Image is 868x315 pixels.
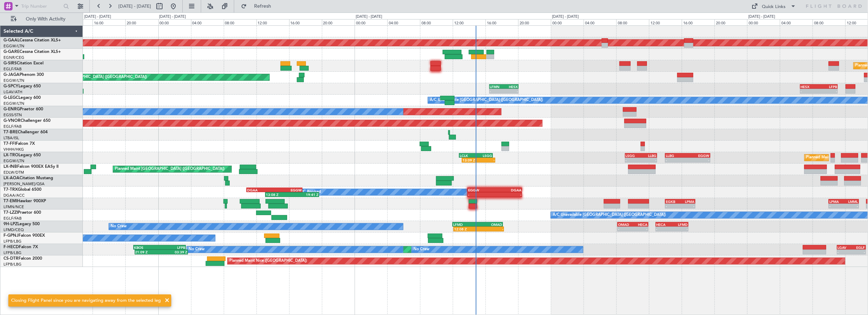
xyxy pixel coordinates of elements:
span: LX-AOA [3,176,19,180]
div: EGGW [468,188,495,192]
span: LX-INB [3,165,17,169]
div: A/C Unavailable [GEOGRAPHIC_DATA] ([GEOGRAPHIC_DATA]) [553,210,666,220]
div: 04:00 [780,19,813,25]
div: EGGW [275,188,302,192]
span: T7-BRE [3,130,18,134]
div: 08:00 [420,19,453,25]
a: EDLW/DTM [3,170,24,175]
a: G-LEGCLegacy 600 [3,96,41,100]
div: LSGG [476,153,492,158]
div: LFPB [160,245,186,250]
div: - [490,89,504,93]
div: [DATE] - [DATE] [159,14,186,20]
div: LFMN [490,85,504,89]
div: Planned Maint Nice ([GEOGRAPHIC_DATA]) [229,256,307,266]
a: G-GARECessna Citation XLS+ [3,50,61,54]
a: G-SPCYLegacy 650 [3,84,41,88]
button: Quick Links [748,1,800,12]
span: F-HECD [3,245,19,249]
div: [DATE] - [DATE] [748,14,775,20]
span: CS-DTR [3,257,18,261]
a: EGGW/LTN [3,44,24,49]
a: EGGW/LTN [3,158,24,164]
span: T7-TRX [3,188,18,192]
a: EGGW/LTN [3,78,24,83]
span: F-GPNJ [3,234,18,238]
span: T7-LZZI [3,211,18,215]
div: Planned Maint [GEOGRAPHIC_DATA] ([GEOGRAPHIC_DATA]) [115,164,224,174]
div: 08:00 [616,19,649,25]
div: HECA [656,222,672,227]
div: 20:00 [322,19,355,25]
span: LX-TRO [3,153,18,157]
div: 16:00 [486,19,518,25]
a: DGAA/ACC [3,193,25,198]
a: LX-AOACitation Mustang [3,176,53,180]
button: Refresh [238,1,279,12]
a: G-SIRSCitation Excel [3,61,44,65]
div: 03:39 Z [161,250,187,254]
div: LSGG [626,153,641,158]
div: 12:08 Z [454,227,479,231]
div: A/C Unavailable [GEOGRAPHIC_DATA] ([GEOGRAPHIC_DATA]) [430,95,543,105]
div: 00:00 [158,19,191,25]
a: LFPB/LBG [3,239,22,244]
a: [PERSON_NAME]/QSA [3,181,45,187]
div: Quick Links [762,3,786,10]
div: - [468,192,495,197]
div: LLBG [641,153,656,158]
div: - [688,158,710,162]
div: LPMA [829,199,844,204]
a: G-JAGAPhenom 300 [3,73,44,77]
a: F-HECDFalcon 7X [3,245,38,249]
div: EGGW [688,153,710,158]
div: 19:41 Z [292,192,318,197]
div: - [829,204,844,208]
div: 13:08 Z [266,192,292,197]
div: 21:09 Z [135,250,161,254]
div: - [851,250,865,254]
span: 9H-LPZ [3,222,17,226]
div: KBOS [134,245,160,250]
a: G-GAALCessna Citation XLS+ [3,38,61,42]
div: 04:00 [387,19,420,25]
div: HESX [504,85,518,89]
a: LFMN/NCE [3,204,24,210]
a: T7-FFIFalcon 7X [3,142,35,146]
a: T7-TRXGlobal 6500 [3,188,41,192]
a: LX-TROLegacy 650 [3,153,41,157]
div: DGAA [495,188,522,192]
div: - [672,227,688,231]
a: G-ENRGPraetor 600 [3,107,43,111]
button: Only With Activity [8,14,76,25]
a: EGNR/CEG [3,55,24,60]
a: EGLF/FAB [3,216,22,221]
a: VHHH/HKG [3,147,24,152]
div: HESX [801,85,819,89]
a: EGGW/LTN [3,101,24,106]
span: Refresh [248,4,277,9]
div: 04:00 [191,19,224,25]
div: 16:00 [682,19,715,25]
div: - [504,89,518,93]
div: - [680,204,694,208]
a: 9H-LPZLegacy 500 [3,222,40,226]
div: - [666,158,688,162]
a: T7-EMIHawker 900XP [3,199,46,203]
a: LFPB/LBG [3,250,22,255]
a: G-VNORChallenger 650 [3,119,50,123]
input: Trip Number [21,1,61,11]
div: 12:00 [649,19,682,25]
div: [DATE] - [DATE] [552,14,579,20]
div: No Crew [189,244,205,255]
div: - [666,204,680,208]
a: LGAV/ATH [3,89,22,95]
div: LLBG [666,153,688,158]
a: CS-DTRFalcon 2000 [3,257,42,261]
div: OMAD [618,222,633,227]
a: F-GPNJFalcon 900EX [3,234,45,238]
a: LFPB/LBG [3,262,22,267]
a: EGLF/FAB [3,124,22,129]
span: G-SIRS [3,61,17,65]
div: 12:00 [257,19,289,25]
